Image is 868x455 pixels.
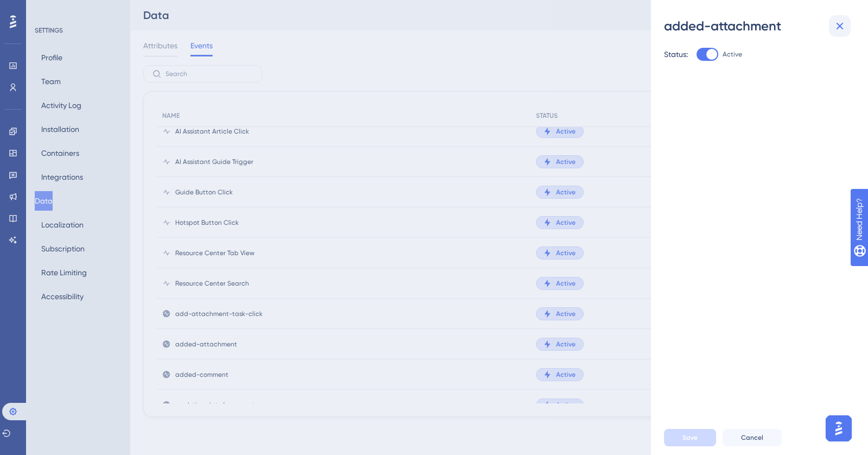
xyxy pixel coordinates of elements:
[664,48,688,61] div: Status:
[682,433,698,442] span: Save
[741,433,763,442] span: Cancel
[664,429,716,446] button: Save
[723,50,742,59] span: Active
[723,429,782,446] button: Cancel
[822,412,855,445] iframe: UserGuiding AI Assistant Launcher
[25,3,68,16] span: Need Help?
[664,17,855,35] div: added-attachment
